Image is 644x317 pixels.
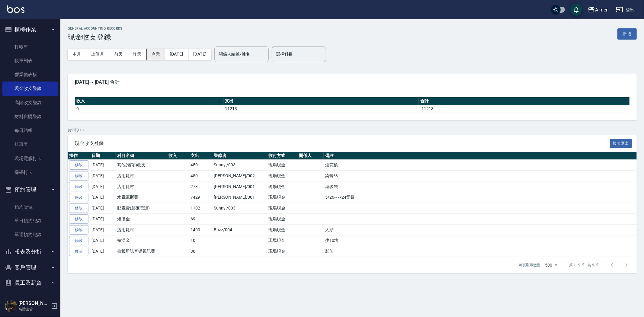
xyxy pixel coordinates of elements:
[224,97,419,105] th: 支出
[543,257,560,273] div: 500
[570,4,582,16] button: save
[69,214,88,224] a: 修改
[2,82,58,95] a: 現金收支登錄
[324,235,637,246] td: 少10塊
[69,193,88,202] a: 修改
[595,6,609,14] div: A men
[18,300,49,306] h5: [PERSON_NAME]
[90,181,116,192] td: [DATE]
[324,160,637,171] td: 煙花槓
[297,152,324,160] th: 關係人
[212,224,267,235] td: Buzz/004
[610,139,632,148] button: 報表匯出
[86,49,109,60] button: 上個月
[116,203,167,214] td: 郵電費(郵匯電話)
[610,140,632,146] a: 報表匯出
[2,152,58,165] a: 現場電腦打卡
[189,181,212,192] td: 273
[2,22,58,37] button: 櫃檯作業
[116,192,167,203] td: 水電瓦斯費
[212,192,267,203] td: [PERSON_NAME]/001
[90,235,116,246] td: [DATE]
[212,152,267,160] th: 登錄者
[68,27,123,30] h2: GENERAL ACCOUNTING RECORDS
[2,244,58,260] button: 報表及分析
[5,300,17,312] img: Person
[212,171,267,181] td: [PERSON_NAME]/002
[69,247,88,256] a: 修改
[90,192,116,203] td: [DATE]
[617,28,637,40] button: 新增
[116,235,167,246] td: 短溢金
[189,203,212,214] td: 1102
[189,224,212,235] td: 1400
[69,203,88,213] a: 修改
[68,49,86,60] button: 本月
[90,246,116,257] td: [DATE]
[189,192,212,203] td: 7429
[90,224,116,235] td: [DATE]
[116,224,167,235] td: 店用耗材
[2,214,58,228] a: 單日預約紀錄
[324,181,637,192] td: 垃圾袋
[69,160,88,170] a: 修改
[90,171,116,181] td: [DATE]
[324,192,637,203] td: 5/26~7/24電費
[90,203,116,214] td: [DATE]
[69,182,88,191] a: 修改
[68,33,123,41] h3: 現金收支登錄
[69,171,88,181] a: 修改
[2,96,58,110] a: 高階收支登錄
[267,152,297,160] th: 收付方式
[2,110,58,123] a: 材料自購登錄
[2,165,58,179] a: 掃碼打卡
[167,152,189,160] th: 收入
[2,137,58,151] a: 排班表
[2,260,58,275] button: 客戶管理
[224,105,419,113] td: 11213
[188,49,211,60] button: [DATE]
[116,246,167,257] td: 書報雜誌音樂視訊費
[2,200,58,214] a: 預約管理
[2,275,58,291] button: 員工及薪資
[68,152,90,160] th: 操作
[267,224,297,235] td: 現場現金
[18,306,49,312] p: 高階主管
[75,105,224,113] td: 0
[2,54,58,68] a: 帳單列表
[116,181,167,192] td: 店用耗材
[267,171,297,181] td: 現場現金
[519,262,540,268] p: 每頁顯示數量
[147,49,165,60] button: 今天
[189,171,212,181] td: 450
[189,246,212,257] td: 30
[75,140,610,146] span: 現金收支登錄
[116,214,167,225] td: 短溢金
[267,160,297,171] td: 現場現金
[212,160,267,171] td: Sunny /003
[267,203,297,214] td: 現場現金
[324,152,637,160] th: 備註
[75,97,224,105] th: 收入
[419,105,630,113] td: -11213
[324,246,637,257] td: 影印
[419,97,630,105] th: 合計
[116,152,167,160] th: 科目名稱
[267,181,297,192] td: 現場現金
[189,214,212,225] td: 69
[267,235,297,246] td: 現場現金
[68,127,637,133] p: 共 9 筆, 1 / 1
[569,262,599,268] p: 第 1–9 筆 共 9 筆
[69,236,88,245] a: 修改
[165,49,188,60] button: [DATE]
[2,182,58,197] button: 預約管理
[267,214,297,225] td: 現場現金
[128,49,147,60] button: 昨天
[2,123,58,137] a: 每日結帳
[116,171,167,181] td: 店用耗材
[324,224,637,235] td: 人頭
[267,246,297,257] td: 現場現金
[2,40,58,54] a: 打帳單
[7,5,24,13] img: Logo
[2,291,58,306] button: 商品管理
